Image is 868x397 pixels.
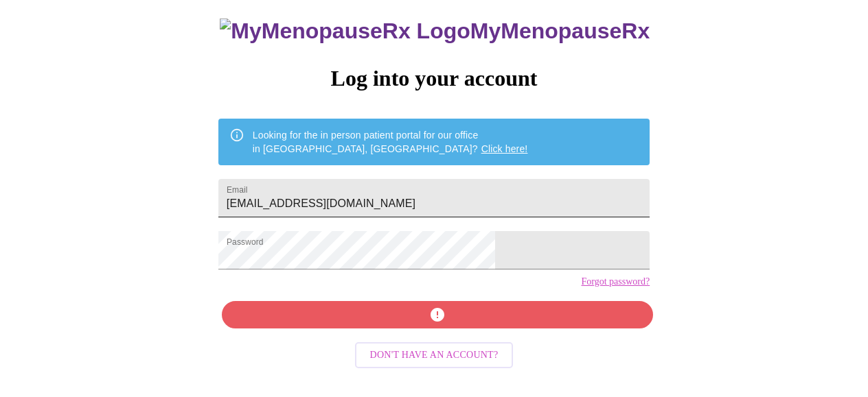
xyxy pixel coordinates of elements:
a: Don't have an account? [352,348,517,360]
h3: MyMenopauseRx [220,19,650,44]
button: Don't have an account? [355,342,514,369]
span: Don't have an account? [370,347,499,364]
a: Forgot password? [581,276,650,287]
div: Looking for the in person patient portal for our office in [GEOGRAPHIC_DATA], [GEOGRAPHIC_DATA]? [253,123,528,161]
a: Click here! [481,143,528,154]
h3: Log into your account [218,66,650,91]
img: MyMenopauseRx Logo [220,19,470,44]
